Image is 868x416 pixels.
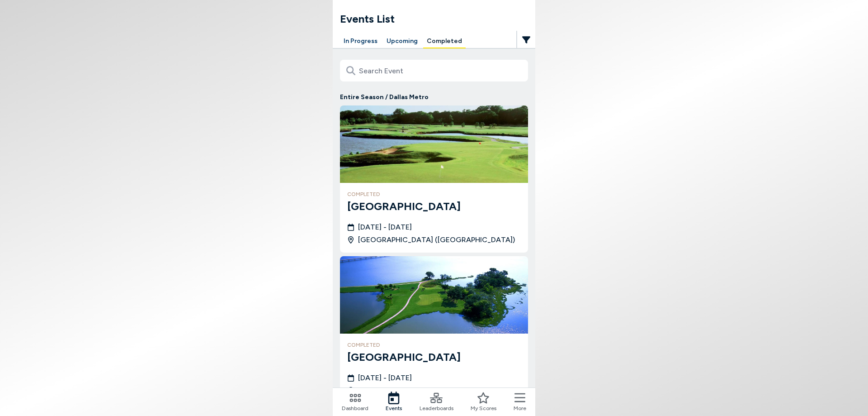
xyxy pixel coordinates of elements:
[340,92,528,102] p: Entire Season / Dallas Metro
[420,392,453,412] a: Leaderboards
[386,404,402,412] span: Events
[358,222,412,233] span: [DATE] - [DATE]
[340,60,528,81] input: Search Event
[386,392,402,412] a: Events
[340,105,528,253] a: Riversidecompleted[GEOGRAPHIC_DATA][DATE] - [DATE][GEOGRAPHIC_DATA] ([GEOGRAPHIC_DATA])
[358,234,515,245] span: [GEOGRAPHIC_DATA] ([GEOGRAPHIC_DATA])
[471,392,496,412] a: My Scores
[471,404,496,412] span: My Scores
[340,256,528,403] a: Prairie Lakescompleted[GEOGRAPHIC_DATA][DATE] - [DATE]Prairie Lakes Golf Club - Red/White
[342,392,368,412] a: Dashboard
[340,11,535,27] h1: Events List
[358,373,412,383] span: [DATE] - [DATE]
[347,341,521,349] h4: completed
[347,190,521,198] h4: completed
[514,392,526,412] button: More
[347,349,521,365] h3: [GEOGRAPHIC_DATA]
[333,34,535,48] div: Manage your account
[358,385,477,396] span: Prairie Lakes Golf Club - Red/White
[340,256,528,334] img: Prairie Lakes
[347,198,521,215] h3: [GEOGRAPHIC_DATA]
[340,105,528,183] img: Riverside
[514,404,526,412] span: More
[340,34,381,48] button: In Progress
[383,34,421,48] button: Upcoming
[420,404,453,412] span: Leaderboards
[342,404,368,412] span: Dashboard
[423,34,466,48] button: Completed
